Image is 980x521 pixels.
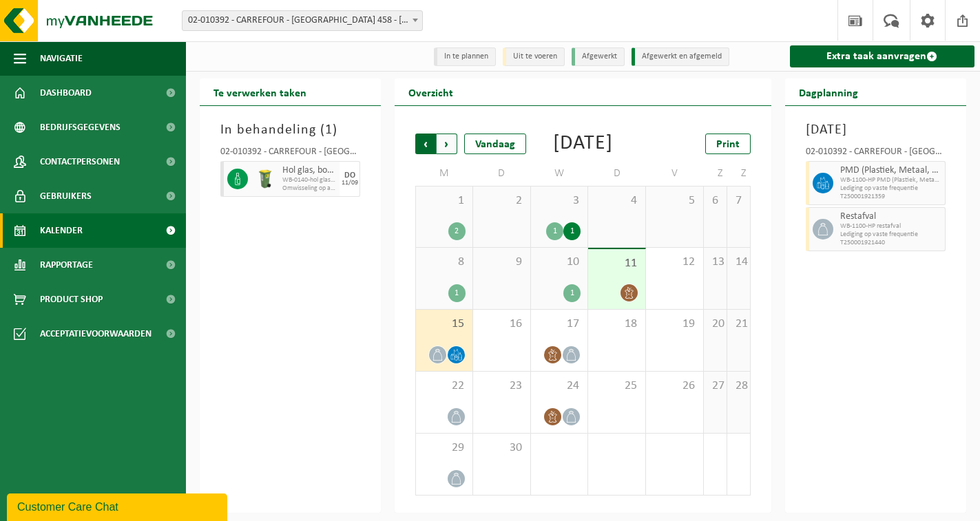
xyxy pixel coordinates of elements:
[40,76,92,110] span: Dashboard
[480,193,523,209] span: 2
[588,161,646,186] td: D
[563,222,581,240] div: 1
[653,255,696,270] span: 12
[531,161,589,186] td: W
[538,379,581,394] span: 24
[785,78,872,105] h2: Dagplanning
[840,222,941,231] span: WB-1100-HP restafval
[840,165,941,176] span: PMD (Plastiek, Metaal, Drankkartons) (bedrijven)
[538,193,581,209] span: 3
[473,161,531,186] td: D
[282,184,336,193] span: Omwisseling op aanvraag - op geplande route (incl. verwerking)
[7,491,230,521] iframe: chat widget
[538,317,581,332] span: 17
[448,284,466,302] div: 1
[344,171,355,180] div: DO
[563,284,581,302] div: 1
[480,379,523,394] span: 23
[653,379,696,394] span: 26
[711,379,720,394] span: 27
[40,145,120,179] span: Contactpersonen
[840,239,941,247] span: T250001921440
[840,176,941,184] span: WB-1100-HP PMD (Plastiek, Metaal, Drankkartons) (bedrijven)
[480,440,523,456] span: 30
[423,193,466,209] span: 1
[553,134,613,154] div: [DATE]
[711,193,720,209] span: 6
[40,110,121,145] span: Bedrijfsgegevens
[595,256,638,271] span: 11
[40,282,103,317] span: Product Shop
[40,317,152,351] span: Acceptatievoorwaarden
[255,169,275,189] img: WB-0140-HPE-GN-50
[806,147,946,161] div: 02-010392 - CARREFOUR - [GEOGRAPHIC_DATA] 458 - [GEOGRAPHIC_DATA]
[646,161,704,186] td: V
[840,184,941,193] span: Lediging op vaste frequentie
[840,193,941,201] span: T250001921359
[220,147,360,161] div: 02-010392 - CARREFOUR - [GEOGRAPHIC_DATA] 458 - [GEOGRAPHIC_DATA]
[538,255,581,270] span: 10
[423,317,466,332] span: 15
[734,379,743,394] span: 28
[40,213,83,248] span: Kalender
[546,222,563,240] div: 1
[40,179,92,213] span: Gebruikers
[220,120,360,140] h3: In behandeling ( )
[806,120,946,140] h3: [DATE]
[423,379,466,394] span: 22
[183,11,422,30] span: 02-010392 - CARREFOUR - KURINGEN 458 - KURINGEN
[437,134,457,154] span: Volgende
[595,193,638,209] span: 4
[734,193,743,209] span: 7
[395,78,467,105] h2: Overzicht
[711,255,720,270] span: 13
[40,248,93,282] span: Rapportage
[480,317,523,332] span: 16
[572,47,625,66] li: Afgewerkt
[200,78,320,105] h2: Te verwerken taken
[182,10,423,31] span: 02-010392 - CARREFOUR - KURINGEN 458 - KURINGEN
[342,180,358,187] div: 11/09
[282,176,336,184] span: WB-0140-hol glas, bont (huishoudelijk)
[704,161,727,186] td: Z
[595,317,638,332] span: 18
[448,222,466,240] div: 2
[734,317,743,332] span: 21
[464,134,526,154] div: Vandaag
[705,134,751,154] a: Print
[434,47,496,66] li: In te plannen
[503,47,565,66] li: Uit te voeren
[415,161,473,186] td: M
[415,134,436,154] span: Vorige
[734,255,743,270] span: 14
[325,123,333,137] span: 1
[282,165,336,176] span: Hol glas, bont (huishoudelijk)
[727,161,751,186] td: Z
[40,41,83,76] span: Navigatie
[653,193,696,209] span: 5
[840,211,941,222] span: Restafval
[480,255,523,270] span: 9
[423,255,466,270] span: 8
[840,231,941,239] span: Lediging op vaste frequentie
[716,139,740,150] span: Print
[632,47,729,66] li: Afgewerkt en afgemeld
[790,45,974,67] a: Extra taak aanvragen
[595,379,638,394] span: 25
[423,440,466,456] span: 29
[711,317,720,332] span: 20
[653,317,696,332] span: 19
